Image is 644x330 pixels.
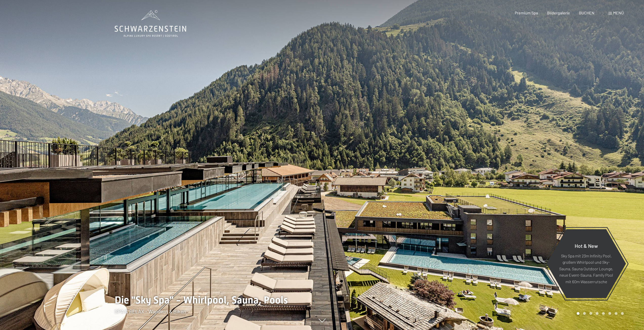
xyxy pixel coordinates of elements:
[608,312,611,315] div: Carousel Page 6
[621,312,624,315] div: Carousel Page 8
[547,10,570,15] a: Bildergalerie
[579,10,594,15] a: BUCHEN
[583,312,586,315] div: Carousel Page 2
[577,312,579,315] div: Carousel Page 1 (Current Slide)
[575,243,598,249] span: Hot & New
[589,312,592,315] div: Carousel Page 3
[596,312,598,315] div: Carousel Page 4
[613,10,624,15] span: Menü
[575,312,624,315] div: Carousel Pagination
[602,312,605,315] div: Carousel Page 5
[546,229,626,298] a: Hot & New Sky Spa mit 23m Infinity Pool, großem Whirlpool und Sky-Sauna, Sauna Outdoor Lounge, ne...
[559,252,614,285] p: Sky Spa mit 23m Infinity Pool, großem Whirlpool und Sky-Sauna, Sauna Outdoor Lounge, neue Event-S...
[615,312,617,315] div: Carousel Page 7
[515,10,538,15] a: Premium Spa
